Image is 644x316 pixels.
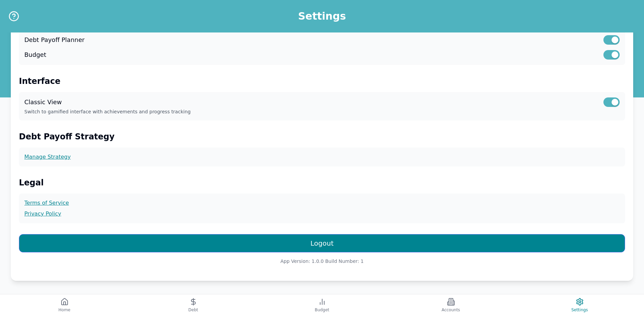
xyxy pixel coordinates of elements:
[258,294,386,316] button: Budget
[571,307,588,313] span: Settings
[188,307,198,313] span: Debt
[58,307,70,313] span: Home
[442,307,460,313] span: Accounts
[8,10,20,22] button: Help
[19,177,625,188] h2: Legal
[24,97,62,107] label: Classic View
[515,294,644,316] button: Settings
[298,10,346,22] h1: Settings
[24,153,620,161] a: Manage Strategy
[19,76,625,87] h2: Interface
[19,234,625,252] button: Logout
[24,35,85,45] label: Debt Payoff Planner
[24,210,620,218] a: Privacy Policy
[386,294,515,316] button: Accounts
[24,199,620,207] a: Terms of Service
[24,50,46,60] label: Budget
[315,307,329,313] span: Budget
[19,258,625,265] p: App Version: 1.0.0 Build Number: 1
[19,131,625,142] h2: Debt Payoff Strategy
[129,294,258,316] button: Debt
[24,108,620,115] p: Switch to gamified interface with achievements and progress tracking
